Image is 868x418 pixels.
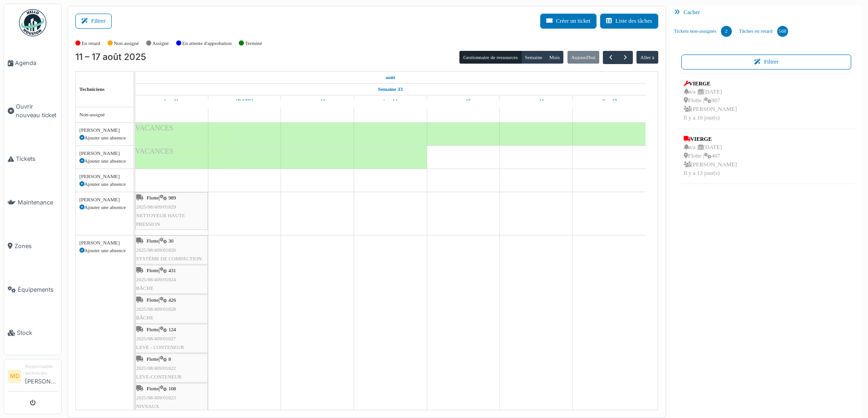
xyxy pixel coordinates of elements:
[245,40,262,47] label: Terminé
[4,224,61,268] a: Zones
[618,51,633,64] button: Suivant
[4,41,61,85] a: Agenda
[671,19,735,44] a: Tickets non-assignés
[135,147,173,155] span: VACANCES
[546,51,564,64] button: Mois
[136,355,207,381] div: |
[136,315,153,320] span: BÂCHE
[79,196,130,204] div: [PERSON_NAME]
[79,247,130,254] div: Ajouter une absence
[136,403,159,409] span: NIVEAUX
[168,195,176,200] span: 989
[600,14,658,29] button: Liste des tâches
[25,363,58,389] li: [PERSON_NAME]
[147,238,158,244] span: Flotte
[18,198,58,207] span: Maintenance
[136,256,202,261] span: SYSTÈME DE COMPACTION
[182,40,232,47] label: En attente d'approbation
[136,247,176,253] span: 2025/08/409/01826
[75,52,146,63] h2: 11 – 17 août 2025
[147,356,158,362] span: Flotte
[136,325,207,352] div: |
[671,6,863,19] div: Cacher
[383,72,397,83] a: 11 août 2025
[79,180,130,188] div: Ajouter une absence
[454,95,473,107] a: 15 août 2025
[147,297,158,303] span: Flotte
[15,59,58,67] span: Agenda
[136,213,185,227] span: NETTOYEUR HAUTE PRESSION
[526,95,547,107] a: 16 août 2025
[684,143,737,178] div: n/a | [DATE] Flotte | 407 [PERSON_NAME] Il y a 13 jour(s)
[136,395,176,400] span: 2025/08/409/01823
[234,95,256,107] a: 12 août 2025
[136,296,207,322] div: |
[79,126,130,134] div: [PERSON_NAME]
[376,84,405,95] a: Semaine 33
[17,328,58,337] span: Stock
[147,195,158,200] span: Flotte
[168,268,176,273] span: 431
[684,88,737,123] div: n/a | [DATE] Flotte | 907 [PERSON_NAME] Il y a 10 jour(s)
[136,384,207,411] div: |
[777,26,788,37] div: 568
[136,285,153,291] span: BÂCHE
[19,9,46,36] img: Badge_color-CXgf-gQk.svg
[136,336,176,341] span: 2025/08/409/01827
[136,204,176,209] span: 2025/08/409/01829
[4,181,61,224] a: Maintenance
[307,95,328,107] a: 13 août 2025
[79,134,130,142] div: Ajouter une absence
[135,124,173,132] span: VACANCES
[681,77,740,125] a: VIERGE n/a |[DATE] Flotte |907 [PERSON_NAME]Il y a 10 jour(s)
[168,327,176,332] span: 124
[4,85,61,137] a: Ouvrir nouveau ticket
[136,344,184,350] span: LEVE - CONTENEUR
[136,237,207,263] div: |
[684,80,737,88] div: VIERGE
[168,238,173,244] span: 30
[4,311,61,355] a: Stock
[8,363,58,392] a: MD Responsable technicien[PERSON_NAME]
[153,40,169,47] label: Assigné
[136,306,176,312] span: 2025/08/409/01828
[147,268,158,273] span: Flotte
[603,51,618,64] button: Précédent
[25,363,58,377] div: Responsable technicien
[114,40,139,47] label: Non assigné
[79,111,130,119] div: Non-assigné
[136,277,176,282] span: 2025/08/409/01824
[8,369,21,383] li: MD
[79,149,130,157] div: [PERSON_NAME]
[136,374,182,379] span: LEVE-CONTENEUR
[168,356,171,362] span: 8
[4,268,61,311] a: Équipements
[162,95,181,107] a: 11 août 2025
[599,95,619,107] a: 17 août 2025
[79,86,105,92] span: Techniciens
[16,154,58,163] span: Tickets
[136,194,207,229] div: |
[636,51,658,64] button: Aller à
[681,55,852,70] button: Filtrer
[147,327,158,332] span: Flotte
[15,242,58,250] span: Zones
[147,386,158,391] span: Flotte
[79,204,130,211] div: Ajouter une absence
[381,95,400,107] a: 14 août 2025
[136,266,207,293] div: |
[79,157,130,165] div: Ajouter une absence
[721,26,732,37] div: 2
[75,14,112,29] button: Filtrer
[540,14,597,29] button: Créer un ticket
[82,40,100,47] label: En retard
[681,133,740,180] a: VIERGE n/a |[DATE] Flotte |407 [PERSON_NAME]Il y a 13 jour(s)
[521,51,546,64] button: Semaine
[168,297,176,303] span: 426
[684,135,737,143] div: VIERGE
[136,365,176,371] span: 2025/08/409/01822
[168,386,176,391] span: 108
[459,51,521,64] button: Gestionnaire de ressources
[79,239,130,247] div: [PERSON_NAME]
